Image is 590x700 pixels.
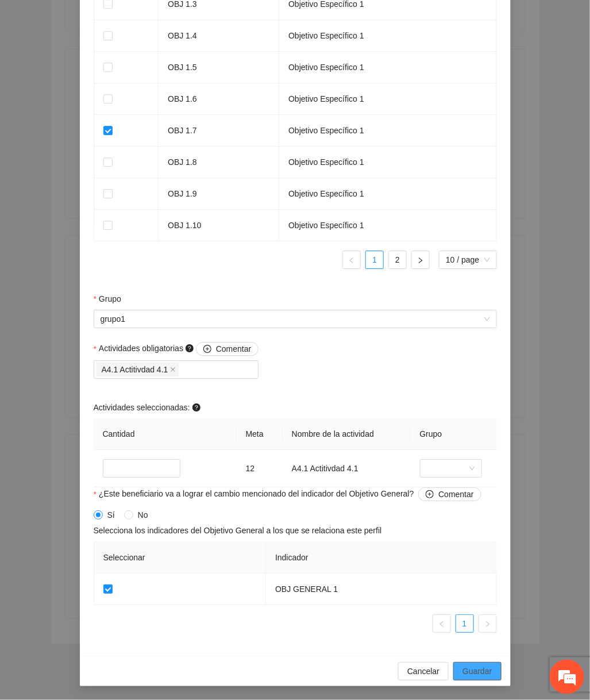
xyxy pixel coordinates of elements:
[426,490,434,499] span: plus-circle
[456,614,474,633] li: 1
[159,20,279,52] td: OBJ 1.4
[433,614,451,633] button: left
[60,59,193,74] div: Chatee con nosotros ahora
[266,542,496,574] th: Indicador
[456,615,473,632] a: 1
[420,429,442,439] span: Grupo
[94,401,203,414] span: Actividades seleccionadas:
[342,251,361,269] li: Previous Page
[433,614,451,633] li: Previous Page
[279,115,496,147] td: Objetivo Específico 1
[94,542,267,574] th: Seleccionar
[102,363,168,376] span: A4.1 Actitivdad 4.1
[279,20,496,52] td: Objetivo Específico 1
[283,450,411,487] td: A4.1 Actitivdad 4.1
[159,178,279,210] td: OBJ 1.9
[388,251,407,269] li: 2
[418,487,481,501] button: ¿Este beneficiario va a lograr el cambio mencionado del indicador del Objetivo General?
[411,251,430,269] button: right
[196,342,259,356] button: Actividades obligatorias question-circle
[279,178,496,210] td: Objetivo Específico 1
[159,115,279,147] td: OBJ 1.7
[365,251,384,269] li: 1
[283,418,411,450] th: Nombre de la actividad
[479,614,497,633] li: Next Page
[407,665,439,678] span: Cancelar
[97,363,179,376] span: A4.1 Actitivdad 4.1
[186,344,194,352] span: question-circle
[94,524,382,537] span: Selecciona los indicadores del Objetivo General a los que se relaciona este perfil
[342,251,361,269] button: left
[99,487,481,501] span: ¿Este beneficiario va a lograr el cambio mencionado del indicador del Objetivo General?
[398,662,449,680] button: Cancelar
[479,614,497,633] button: right
[446,251,489,268] span: 10 / page
[279,210,496,241] td: Objetivo Específico 1
[170,367,176,372] span: close
[279,147,496,178] td: Objetivo Específico 1
[237,450,283,487] td: 12
[279,52,496,83] td: Objetivo Específico 1
[159,210,279,241] td: OBJ 1.10
[159,52,279,83] td: OBJ 1.5
[101,310,490,328] span: grupo1
[6,314,219,354] textarea: Escriba su mensaje y pulse “Intro”
[216,343,251,355] span: Comentar
[366,251,383,268] a: 1
[103,509,119,521] span: Sí
[192,403,200,411] span: question-circle
[453,662,501,680] button: Guardar
[484,621,491,628] span: right
[159,83,279,115] td: OBJ 1.6
[67,153,159,270] span: Estamos en línea.
[203,345,211,354] span: plus-circle
[133,509,153,521] span: No
[439,251,496,269] div: Page Size
[348,257,355,264] span: left
[94,293,121,305] label: Grupo
[438,621,445,628] span: left
[266,574,496,605] td: OBJ GENERAL 1
[237,418,283,450] th: Meta
[411,251,430,269] li: Next Page
[99,342,259,356] span: Actividades obligatorias
[438,488,473,501] span: Comentar
[159,147,279,178] td: OBJ 1.8
[417,257,424,264] span: right
[188,6,216,33] div: Minimizar ventana de chat en vivo
[389,251,406,268] a: 2
[279,83,496,115] td: Objetivo Específico 1
[462,665,492,678] span: Guardar
[103,429,135,439] span: Cantidad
